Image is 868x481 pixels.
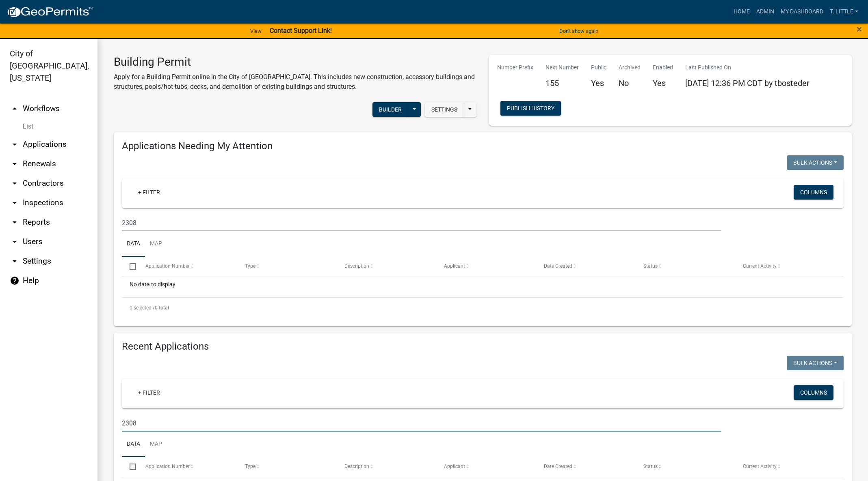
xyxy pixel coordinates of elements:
input: Search for applications [122,415,721,432]
a: Map [145,231,167,257]
button: Publish History [500,101,561,116]
strong: Contact Support Link! [270,27,332,34]
div: 0 total [122,298,844,318]
input: Search for applications [122,215,721,231]
span: Status [643,464,658,469]
span: Applicant [444,464,465,469]
div: No data to display [122,277,844,297]
span: 0 selected / [130,305,155,311]
a: My Dashboard [777,4,827,19]
p: Apply for a Building Permit online in the City of [GEOGRAPHIC_DATA]. This includes new constructi... [114,72,477,92]
span: Application Number [145,263,190,269]
a: + Filter [132,185,167,200]
datatable-header-cell: Applicant [436,457,536,477]
datatable-header-cell: Application Number [137,457,237,477]
h4: Recent Applications [122,341,844,352]
a: Map [145,432,167,457]
a: Home [730,4,753,19]
p: Enabled [653,63,673,72]
p: Number Prefix [497,63,533,72]
datatable-header-cell: Date Created [536,257,635,276]
wm-modal-confirm: Workflow Publish History [500,105,561,112]
i: arrow_drop_down [10,198,19,208]
button: Columns [794,185,833,200]
i: help [10,276,19,286]
h5: No [619,78,641,88]
h4: Applications Needing My Attention [122,140,844,152]
span: Date Created [544,464,572,469]
datatable-header-cell: Status [636,457,735,477]
span: Application Number [145,464,190,469]
span: Date Created [544,263,572,269]
h5: Yes [653,78,673,88]
a: T. Little [827,4,862,19]
button: Close [857,24,862,34]
datatable-header-cell: Description [337,257,436,276]
datatable-header-cell: Type [237,457,337,477]
p: Archived [619,63,641,72]
span: Description [344,263,369,269]
a: Data [122,231,145,257]
h3: Building Permit [114,55,477,69]
i: arrow_drop_up [10,104,19,114]
datatable-header-cell: Current Activity [735,257,835,276]
datatable-header-cell: Description [337,457,436,477]
p: Last Published On [685,63,810,72]
datatable-header-cell: Application Number [137,257,237,276]
span: Status [643,263,658,269]
span: × [857,24,862,35]
i: arrow_drop_down [10,140,19,149]
i: arrow_drop_down [10,178,19,188]
p: Next Number [545,63,579,72]
button: Bulk Actions [787,155,844,170]
datatable-header-cell: Current Activity [735,457,835,477]
button: Columns [794,385,833,400]
i: arrow_drop_down [10,237,19,247]
span: Type [245,464,255,469]
datatable-header-cell: Date Created [536,457,635,477]
datatable-header-cell: Select [122,457,137,477]
h5: 155 [545,78,579,88]
datatable-header-cell: Select [122,257,137,276]
i: arrow_drop_down [10,159,19,169]
h5: Yes [591,78,606,88]
i: arrow_drop_down [10,256,19,266]
i: arrow_drop_down [10,217,19,227]
datatable-header-cell: Type [237,257,337,276]
span: Current Activity [743,464,777,469]
a: Data [122,432,145,457]
span: [DATE] 12:36 PM CDT by tbosteder [685,78,810,88]
p: Public [591,63,606,72]
a: View [247,24,265,38]
span: Applicant [444,263,465,269]
span: Type [245,263,255,269]
span: Current Activity [743,263,777,269]
button: Don't show again [556,24,602,38]
datatable-header-cell: Status [636,257,735,276]
button: Builder [372,102,408,117]
a: Admin [753,4,777,19]
a: + Filter [132,385,167,400]
span: Description [344,464,369,469]
datatable-header-cell: Applicant [436,257,536,276]
button: Bulk Actions [787,356,844,370]
button: Settings [425,102,464,117]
